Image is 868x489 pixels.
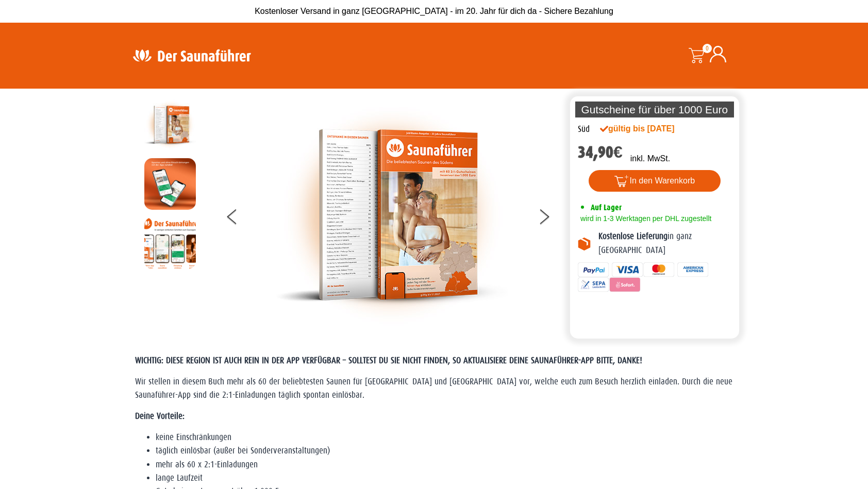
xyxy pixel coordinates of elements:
li: mehr als 60 x 2:1-Einladungen [156,458,733,471]
bdi: 34,90 [578,143,623,162]
div: gültig bis [DATE] [600,123,697,135]
li: lange Laufzeit [156,471,733,485]
button: In den Warenkorb [589,170,721,192]
p: Gutscheine für über 1000 Euro [575,102,734,117]
img: der-saunafuehrer-2025-sued [276,99,508,331]
div: Süd [578,123,590,136]
span: wird in 1-3 Werktagen per DHL zugestellt [578,214,711,223]
span: Kostenloser Versand in ganz [GEOGRAPHIC_DATA] - im 20. Jahr für dich da - Sichere Bezahlung [255,7,613,15]
img: MOCKUP-iPhone_regional [144,158,196,210]
b: Kostenlose Lieferung [598,231,667,241]
strong: Deine Vorteile: [135,411,185,421]
img: der-saunafuehrer-2025-sued [144,99,196,150]
span: WICHTIG: DIESE REGION IST AUCH REIN IN DER APP VERFÜGBAR – SOLLTEST DU SIE NICHT FINDEN, SO AKTUA... [135,356,642,365]
span: Wir stellen in diesem Buch mehr als 60 der beliebtesten Saunen für [GEOGRAPHIC_DATA] und [GEOGRAP... [135,377,732,400]
span: € [613,143,623,162]
img: Anleitung7tn [144,217,196,269]
li: keine Einschränkungen [156,431,733,444]
span: Auf Lager [591,203,622,212]
span: 0 [703,44,712,53]
p: in ganz [GEOGRAPHIC_DATA] [598,230,731,257]
li: täglich einlösbar (außer bei Sonderveranstaltungen) [156,444,733,458]
p: inkl. MwSt. [630,153,670,165]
